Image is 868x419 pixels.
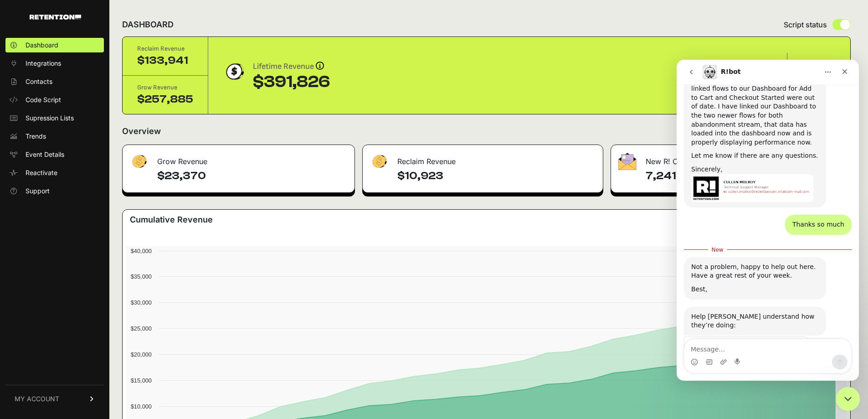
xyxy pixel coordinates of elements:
[130,153,148,171] img: fa-dollar-13500eef13a19c4ab2b9ed9ad552e47b0d9fc28b02b83b90ba0e00f96d6372e9.png
[26,77,52,86] span: Contacts
[58,299,65,306] button: Start recording
[5,111,104,125] a: Supression Lists
[137,44,193,53] div: Reclaim Revenue
[29,299,36,306] button: Gif picker
[26,186,50,196] span: Support
[618,153,637,170] img: fa-envelope-19ae18322b30453b285274b1b8af3d052b27d846a4fbe8435d1a52b978f639a2.png
[15,225,142,234] div: Best,
[646,169,843,183] h4: 7,241
[5,74,104,89] a: Contacts
[131,351,152,358] text: $20,000
[137,92,193,107] div: $257,885
[397,169,596,183] h4: $10,923
[108,155,175,175] div: Thanks so much
[157,169,347,183] h4: $23,370
[131,248,152,254] text: $40,000
[131,403,152,410] text: $10,000
[155,295,171,310] button: Send a message…
[5,93,104,107] a: Code Script
[26,95,61,104] span: Code Script
[15,7,142,87] div: Thanks for reaching out, I've hopped into the account and did see that the linked flows to our Da...
[7,155,175,182] div: Christian says…
[253,73,330,91] div: $391,826
[5,184,104,198] a: Support
[7,197,149,240] div: Not a problem, happy to help out here. Have a great rest of your week.Best,
[611,145,850,172] div: New R! Contacts
[370,153,388,171] img: fa-dollar-13500eef13a19c4ab2b9ed9ad552e47b0d9fc28b02b83b90ba0e00f96d6372e9.png
[223,60,246,83] img: dollar-coin-05c43ed7efb7bc0c12610022525b4bbbb207c7efeef5aecc26f025e68dcafac9.png
[15,105,142,114] div: Sincerely,
[5,385,104,413] a: MY ACCOUNT
[137,53,193,68] div: $133,941
[677,60,859,381] iframe: Intercom live chat
[131,299,152,306] text: $30,000
[5,147,104,162] a: Event Details
[26,114,74,123] span: Supression Lists
[253,60,330,73] div: Lifetime Revenue
[131,273,152,280] text: $35,000
[363,145,603,172] div: Reclaim Revenue
[5,38,104,52] a: Dashboard
[26,168,57,177] span: Reactivate
[7,247,175,277] div: R!bot says…
[131,377,152,384] text: $15,000
[5,166,104,180] a: Reactivate
[30,15,81,20] img: Retention.com
[15,253,142,270] div: Help [PERSON_NAME] understand how they’re doing:
[130,213,213,226] h3: Cumulative Revenue
[123,145,354,172] div: Grow Revenue
[15,92,142,101] div: Let me know if there are any questions.
[26,150,64,159] span: Event Details
[26,132,46,141] span: Trends
[7,197,175,247] div: Cullen says…
[131,325,152,332] text: $25,000
[5,56,104,71] a: Integrations
[7,247,149,276] div: Help [PERSON_NAME] understand how they’re doing:
[784,19,827,30] span: Script status
[14,299,21,306] button: Emoji picker
[15,203,142,221] div: Not a problem, happy to help out here. Have a great rest of your week.
[15,394,59,403] span: MY ACCOUNT
[26,59,61,68] span: Integrations
[836,387,860,411] iframe: Intercom live chat
[43,299,51,306] button: Upload attachment
[122,18,174,31] h2: DASHBOARD
[5,129,104,144] a: Trends
[26,41,58,50] span: Dashboard
[122,125,161,138] h2: Overview
[116,160,168,170] div: Thanks so much
[137,83,193,92] div: Grow Revenue
[7,277,175,341] div: R!bot says…
[8,279,175,295] textarea: Message…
